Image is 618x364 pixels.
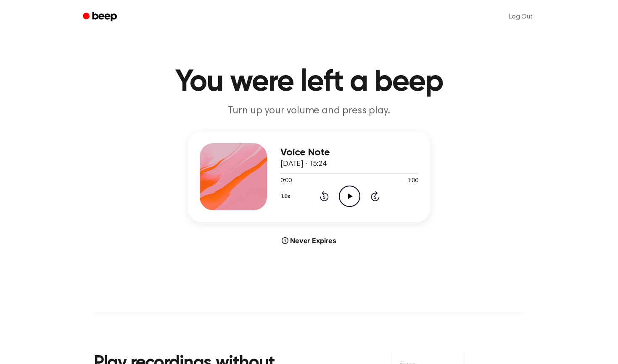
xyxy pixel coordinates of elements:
span: 0:00 [280,177,291,186]
div: Never Expires [188,236,430,246]
button: 1.0x [280,189,293,204]
a: Log Out [500,7,541,27]
span: 1:00 [407,177,418,186]
span: [DATE] · 15:24 [280,160,327,168]
h3: Voice Note [280,147,418,158]
p: Turn up your volume and press play. [148,104,470,118]
a: Beep [77,9,124,25]
h1: You were left a beep [94,67,524,97]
